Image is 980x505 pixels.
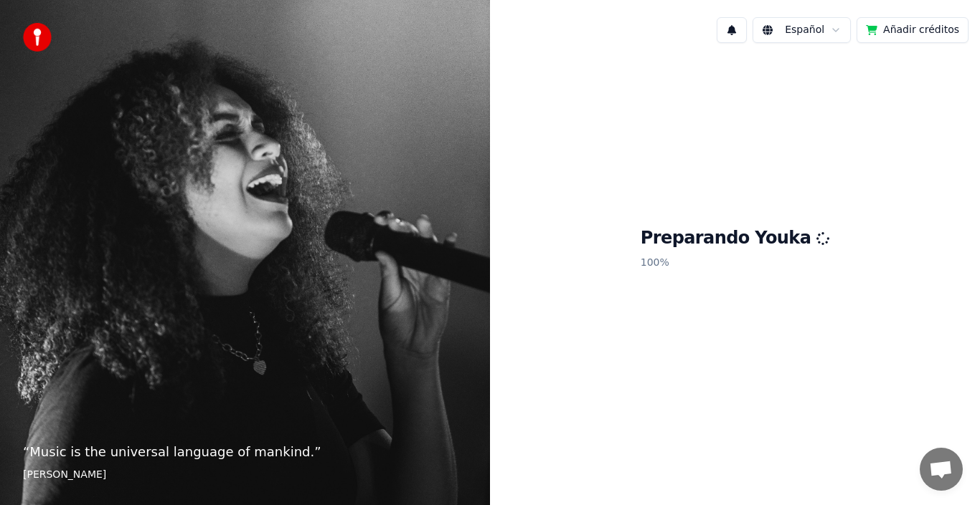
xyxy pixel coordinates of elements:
[641,227,830,250] h1: Preparando Youka
[23,468,467,482] footer: [PERSON_NAME]
[23,23,52,52] img: youka
[857,17,969,43] button: Añadir créditos
[920,448,963,491] a: Chat abierto
[641,250,830,276] p: 100 %
[23,442,467,462] p: “ Music is the universal language of mankind. ”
